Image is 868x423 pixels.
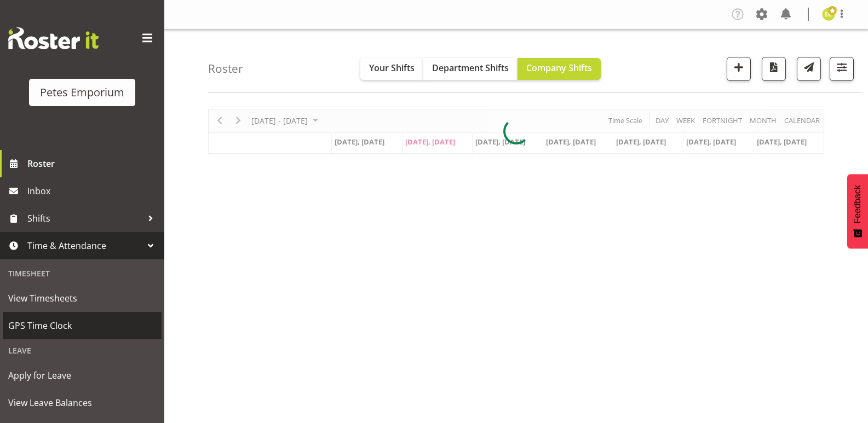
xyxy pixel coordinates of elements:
[423,58,518,80] button: Department Shifts
[3,285,162,312] a: View Timesheets
[369,62,415,74] span: Your Shifts
[518,58,601,80] button: Company Shifts
[40,84,124,101] div: Petes Emporium
[830,57,854,81] button: Filter Shifts
[8,317,156,334] span: GPS Time Clock
[27,155,159,172] span: Roster
[526,62,592,74] span: Company Shifts
[3,312,162,339] a: GPS Time Clock
[3,339,162,362] div: Leave
[797,57,821,81] button: Send a list of all shifts for the selected filtered period to all rostered employees.
[27,237,142,254] span: Time & Attendance
[27,183,159,199] span: Inbox
[727,57,751,81] button: Add a new shift
[3,262,162,285] div: Timesheet
[27,210,142,227] span: Shifts
[847,174,868,248] button: Feedback - Show survey
[8,27,99,49] img: Rosterit website logo
[208,62,243,75] h4: Roster
[3,362,162,389] a: Apply for Leave
[3,389,162,416] a: View Leave Balances
[360,58,423,80] button: Your Shifts
[432,62,509,74] span: Department Shifts
[8,395,156,411] span: View Leave Balances
[8,290,156,306] span: View Timesheets
[853,185,863,223] span: Feedback
[762,57,786,81] button: Download a PDF of the roster according to the set date range.
[8,367,156,384] span: Apply for Leave
[822,8,835,21] img: emma-croft7499.jpg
